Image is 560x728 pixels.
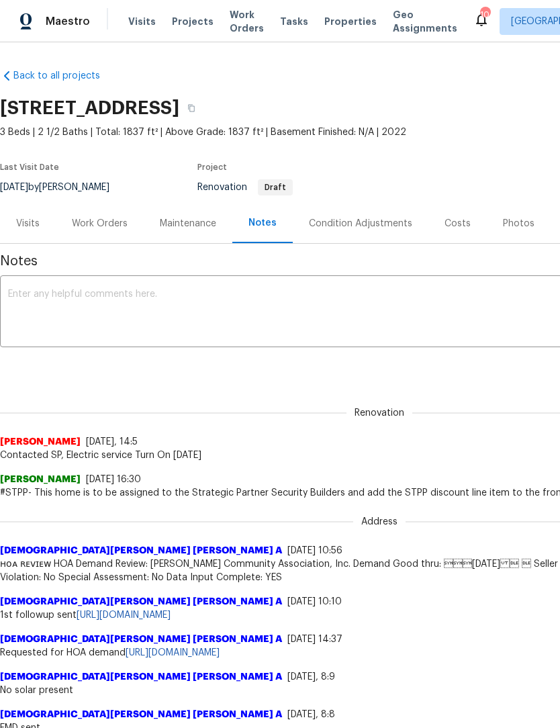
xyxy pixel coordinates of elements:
[77,610,171,620] a: [URL][DOMAIN_NAME]
[287,546,342,555] span: [DATE] 10:56
[324,15,377,28] span: Properties
[287,710,335,719] span: [DATE], 8:8
[16,217,40,230] div: Visits
[86,437,138,447] span: [DATE], 14:5
[72,217,128,230] div: Work Orders
[172,15,214,28] span: Projects
[287,635,342,644] span: [DATE] 14:37
[346,406,412,420] span: Renovation
[197,163,227,171] span: Project
[445,217,471,230] div: Costs
[197,183,293,192] span: Renovation
[179,96,203,120] button: Copy Address
[393,8,457,35] span: Geo Assignments
[280,17,308,26] span: Tasks
[46,15,90,28] span: Maestro
[248,216,277,230] div: Notes
[126,648,220,657] a: [URL][DOMAIN_NAME]
[309,217,412,230] div: Condition Adjustments
[353,515,406,529] span: Address
[259,183,291,191] span: Draft
[128,15,156,28] span: Visits
[160,217,216,230] div: Maintenance
[480,8,489,21] div: 104
[230,8,264,35] span: Work Orders
[503,217,534,230] div: Photos
[287,597,342,606] span: [DATE] 10:10
[287,672,335,682] span: [DATE], 8:9
[86,475,141,484] span: [DATE] 16:30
